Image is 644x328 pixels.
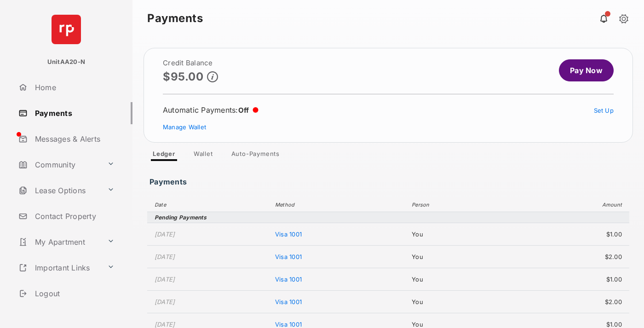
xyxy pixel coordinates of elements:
[15,102,132,124] a: Payments
[508,268,629,291] td: $1.00
[15,205,132,227] a: Contact Property
[508,198,629,212] th: Amount
[186,150,220,161] a: Wallet
[163,59,218,67] h2: Credit Balance
[275,321,302,328] span: Visa 1001
[407,223,508,246] td: You
[163,123,206,131] a: Manage Wallet
[147,13,203,24] strong: Payments
[147,198,270,212] th: Date
[15,128,132,150] a: Messages & Alerts
[155,321,175,328] time: [DATE]
[149,178,190,181] h3: Payments
[47,58,85,67] p: UnitAA20-N
[15,282,132,305] a: Logout
[52,15,81,44] img: svg+xml;base64,PHN2ZyB4bWxucz0iaHR0cDovL3d3dy53My5vcmcvMjAwMC9zdmciIHdpZHRoPSI2NCIgaGVpZ2h0PSI2NC...
[508,223,629,246] td: $1.00
[15,257,103,279] a: Important Links
[275,253,302,260] span: Visa 1001
[275,276,302,283] span: Visa 1001
[224,150,287,161] a: Auto-Payments
[15,179,103,201] a: Lease Options
[270,198,407,212] th: Method
[155,253,175,260] time: [DATE]
[155,276,175,283] time: [DATE]
[275,298,302,305] span: Visa 1001
[15,154,103,176] a: Community
[147,212,629,223] th: Pending Payments
[407,268,508,291] td: You
[163,105,259,115] div: Automatic Payments :
[594,107,614,114] a: Set Up
[508,246,629,268] td: $2.00
[508,291,629,313] td: $2.00
[407,198,508,212] th: Person
[15,231,103,253] a: My Apartment
[163,70,203,83] p: $95.00
[155,298,175,305] time: [DATE]
[407,291,508,313] td: You
[275,230,302,238] span: Visa 1001
[145,150,183,161] a: Ledger
[155,230,175,238] time: [DATE]
[238,106,249,115] span: Off
[15,76,132,98] a: Home
[407,246,508,268] td: You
